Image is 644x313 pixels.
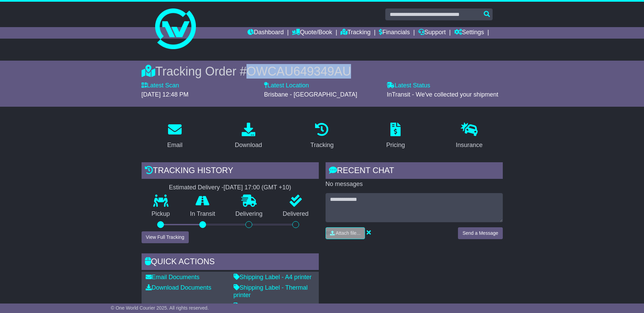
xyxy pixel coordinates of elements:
button: View Full Tracking [142,231,189,243]
span: OWCAU649349AU [246,64,351,78]
div: Download [235,141,262,150]
div: Pricing [386,141,405,150]
a: Support [418,27,446,39]
div: [DATE] 17:00 (GMT +10) [224,184,291,191]
div: Insurance [456,141,483,150]
a: Financials [379,27,410,39]
div: Tracking Order # [142,64,503,79]
p: No messages [326,181,503,188]
a: Insurance [452,120,487,152]
span: InTransit - We've collected your shipment [387,91,498,98]
label: Latest Scan [142,82,179,89]
a: Download Documents [146,284,211,291]
a: Download [231,120,266,152]
div: Estimated Delivery - [142,184,319,191]
a: Tracking [341,27,370,39]
a: Pricing [382,120,409,152]
div: Quick Actions [142,253,319,272]
button: Send a Message [458,227,502,239]
a: Quote/Book [292,27,332,39]
p: Delivered [273,210,319,218]
p: Delivering [225,210,273,218]
p: Pickup [142,210,180,218]
div: RECENT CHAT [326,162,503,181]
span: Brisbane - [GEOGRAPHIC_DATA] [264,91,357,98]
a: Email [163,120,187,152]
a: Settings [454,27,484,39]
div: Tracking [310,141,333,150]
a: Tracking [306,120,338,152]
a: Shipping Label - Thermal printer [234,284,308,298]
span: [DATE] 12:48 PM [142,91,189,98]
span: © One World Courier 2025. All rights reserved. [111,305,209,311]
a: Email Documents [146,274,200,280]
a: Consignment Note [234,302,289,309]
a: Dashboard [247,27,284,39]
label: Latest Status [387,82,430,89]
a: Shipping Label - A4 printer [234,274,312,280]
div: Tracking history [142,162,319,181]
div: Email [167,141,182,150]
p: In Transit [180,210,225,218]
label: Latest Location [264,82,309,89]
